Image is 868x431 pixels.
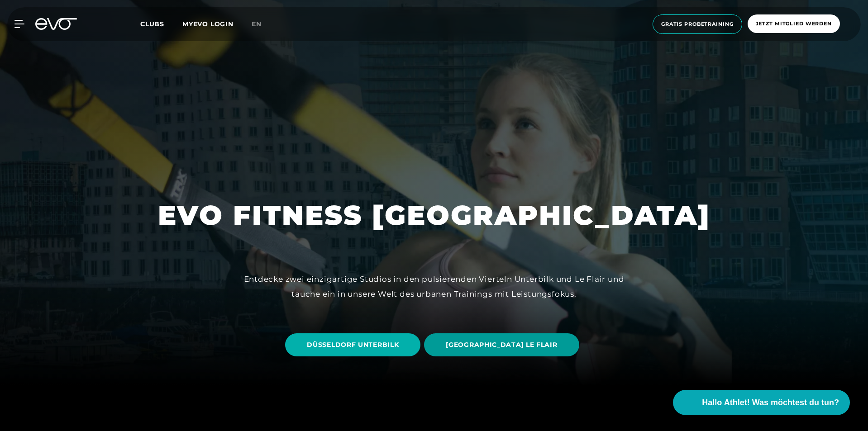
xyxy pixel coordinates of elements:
[140,19,182,28] a: Clubs
[140,20,164,28] span: Clubs
[650,14,745,34] a: Gratis Probetraining
[252,19,272,29] a: en
[702,397,839,409] span: Hallo Athlet! Was möchtest du tun?
[673,390,850,415] button: Hallo Athlet! Was möchtest du tun?
[446,340,557,350] span: [GEOGRAPHIC_DATA] LE FLAIR
[158,198,711,233] h1: EVO FITNESS [GEOGRAPHIC_DATA]
[307,340,399,350] span: DÜSSELDORF UNTERBILK
[285,327,424,363] a: DÜSSELDORF UNTERBILK
[661,20,734,28] span: Gratis Probetraining
[182,20,234,28] a: MYEVO LOGIN
[244,272,625,301] div: Entdecke zwei einzigartige Studios in den pulsierenden Vierteln Unterbilk und Le Flair und tauche...
[756,20,832,28] span: Jetzt Mitglied werden
[745,14,843,34] a: Jetzt Mitglied werden
[252,20,262,28] span: en
[424,327,582,363] a: [GEOGRAPHIC_DATA] LE FLAIR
